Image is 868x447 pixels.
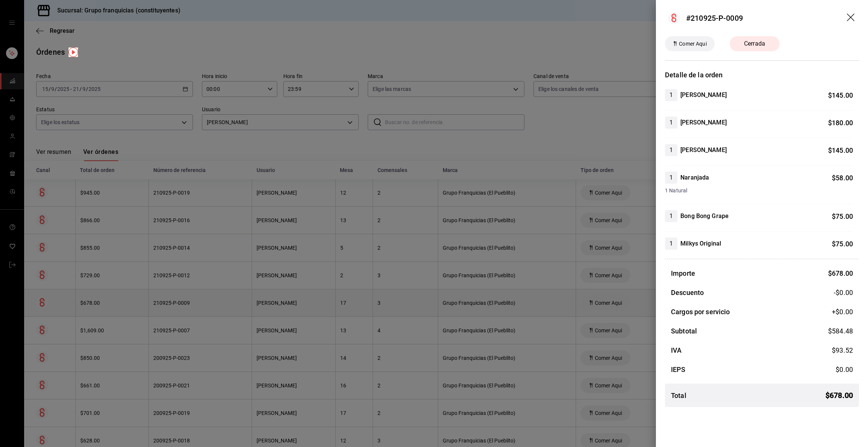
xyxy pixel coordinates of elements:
span: $ 678.00 [825,390,853,401]
span: 1 [665,91,677,100]
span: $ 180.00 [828,119,853,127]
h4: [PERSON_NAME] [680,118,727,127]
span: $ 93.52 [832,346,853,354]
span: $ 58.00 [832,174,853,182]
div: #210925-P-0009 [686,12,743,24]
span: Comer Aqui [676,40,709,48]
h3: IEPS [671,364,686,375]
span: $ 584.48 [828,327,853,335]
img: Tooltip marker [69,48,78,57]
h4: [PERSON_NAME] [680,91,727,100]
span: 1 [665,212,677,221]
span: $ 145.00 [828,91,853,99]
span: 1 Natural [665,187,853,195]
span: $ 678.00 [828,269,853,277]
span: 1 [665,239,677,248]
span: $ 145.00 [828,146,853,154]
h4: Bong Bong Grape [680,212,729,221]
h3: Descuento [671,287,704,298]
h4: Naranjada [680,173,709,182]
span: $ 0.00 [836,366,853,373]
span: 1 [665,118,677,127]
span: 1 [665,146,677,155]
span: Cerrada [740,39,770,48]
h4: [PERSON_NAME] [680,146,727,155]
span: -$0.00 [834,287,853,298]
span: $ 75.00 [832,212,853,220]
h3: Detalle de la orden [665,70,859,80]
h3: Subtotal [671,326,697,336]
h3: Cargos por servicio [671,307,730,317]
span: 1 [665,173,677,182]
span: $ 75.00 [832,240,853,248]
h3: IVA [671,345,682,355]
span: +$ 0.00 [832,307,853,317]
h3: Total [671,390,686,401]
h4: Milkys Original [680,239,721,248]
h3: Importe [671,268,695,278]
button: drag [847,14,856,23]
